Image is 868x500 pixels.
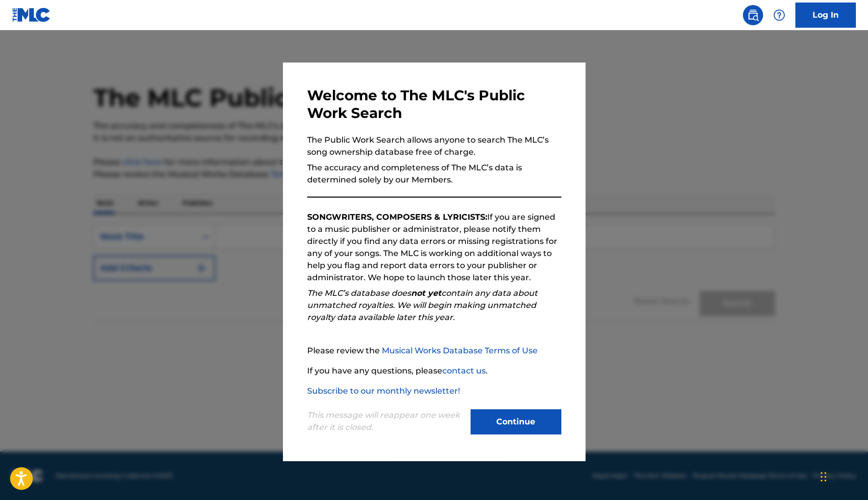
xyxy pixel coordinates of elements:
button: Continue [471,409,561,434]
a: Subscribe to our monthly newsletter! [307,386,460,396]
p: The Public Work Search allows anyone to search The MLC’s song ownership database free of charge. [307,134,561,158]
p: Please review the [307,345,561,357]
a: Musical Works Database Terms of Use [382,346,538,355]
div: Help [769,5,789,25]
strong: SONGWRITERS, COMPOSERS & LYRICISTS: [307,212,487,222]
h3: Welcome to The MLC's Public Work Search [307,87,561,122]
strong: not yet [411,288,441,298]
div: Ziehen [821,462,827,492]
iframe: Chat Widget [818,452,868,500]
p: The accuracy and completeness of The MLC’s data is determined solely by our Members. [307,162,561,186]
p: If you have any questions, please . [307,365,561,377]
img: search [747,9,759,21]
p: This message will reappear one week after it is closed. [307,409,465,433]
a: Log In [795,3,856,28]
em: The MLC’s database does contain any data about unmatched royalties. We will begin making unmatche... [307,288,538,322]
a: contact us [442,366,486,376]
div: Chat-Widget [818,452,868,500]
img: MLC Logo [12,8,51,22]
a: Public Search [743,5,763,25]
p: If you are signed to a music publisher or administrator, please notify them directly if you find ... [307,211,561,284]
img: help [773,9,785,21]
